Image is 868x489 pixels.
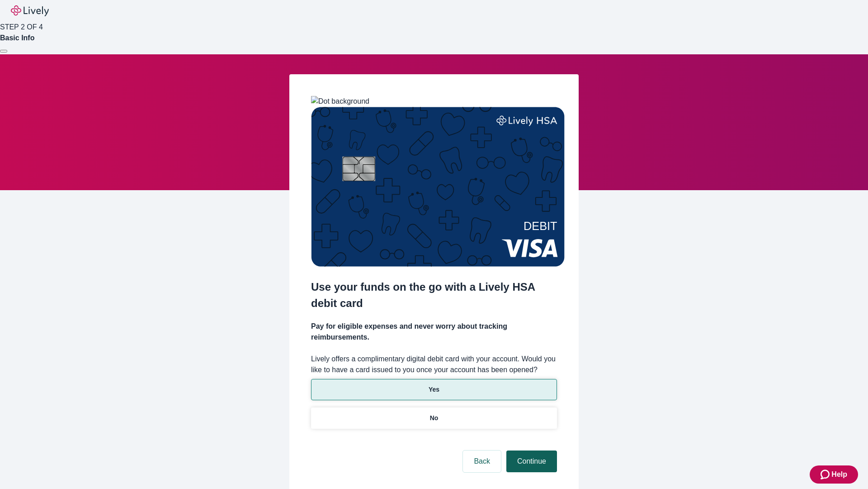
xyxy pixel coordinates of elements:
[311,279,557,312] h2: Use your funds on the go with a Lively HSA debit card
[311,354,557,375] label: Lively offers a complimentary digital debit card with your account. Would you like to have a card...
[821,469,831,480] svg: Zendesk support icon
[831,469,847,480] span: Help
[11,5,49,16] img: Lively
[463,451,501,472] button: Back
[311,107,565,267] img: Debit card
[311,379,557,400] button: Yes
[506,451,557,472] button: Continue
[311,96,369,107] img: Dot background
[430,413,439,423] p: No
[311,407,557,429] button: No
[311,321,557,343] h4: Pay for eligible expenses and never worry about tracking reimbursements.
[429,385,439,394] p: Yes
[810,465,858,484] button: Zendesk support iconHelp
